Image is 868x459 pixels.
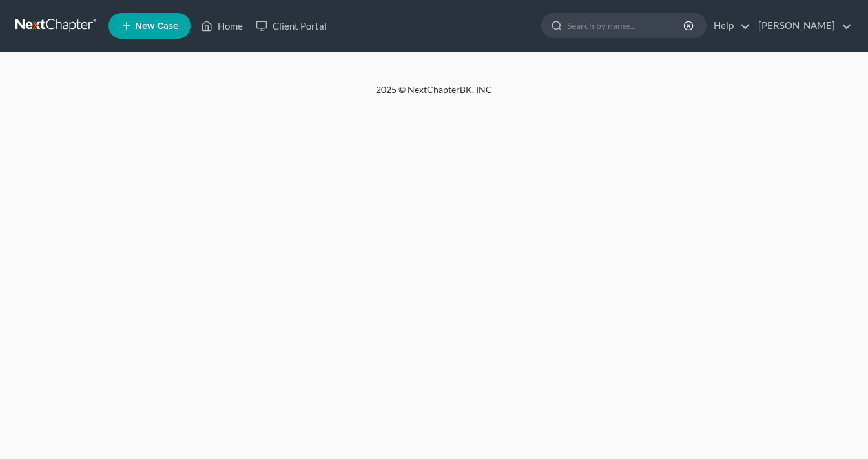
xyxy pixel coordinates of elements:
span: New Case [135,21,178,31]
a: [PERSON_NAME] [752,14,852,37]
a: Help [707,14,750,37]
a: Client Portal [249,14,333,37]
input: Search by name... [567,14,685,37]
div: 2025 © NextChapterBK, INC [66,83,802,107]
a: Home [194,14,249,37]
